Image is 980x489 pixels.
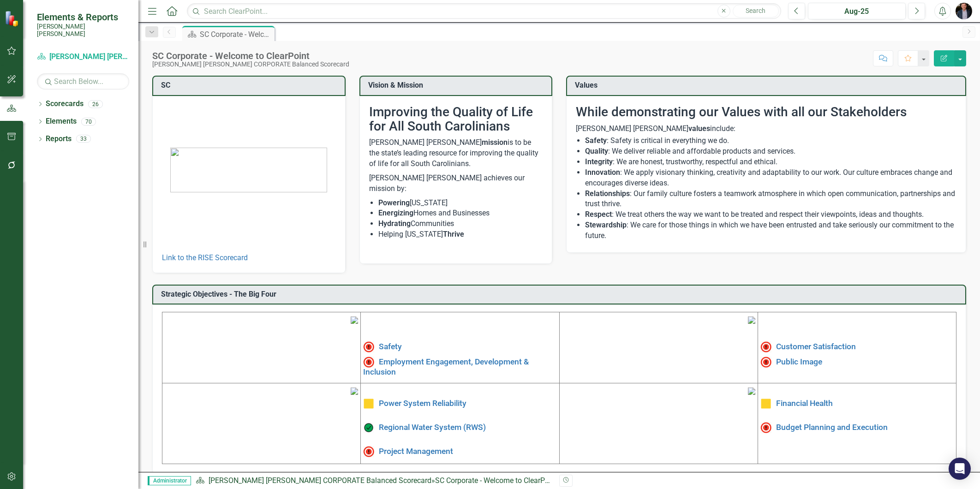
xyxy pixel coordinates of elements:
a: Project Management [379,447,453,456]
strong: Powering [378,198,410,207]
div: » [196,476,552,486]
li: : Safety is critical in everything we do. [585,136,956,146]
strong: Safety [585,136,607,145]
a: Public Image [776,357,822,366]
strong: mission [482,138,508,147]
strong: Integrity [585,157,613,166]
div: SC Corporate - Welcome to ClearPoint [200,29,272,40]
li: [US_STATE] [378,198,543,209]
a: Reports [46,134,72,144]
h3: Strategic Objectives - The Big Four [161,290,961,298]
li: : We are honest, trustworthy, respectful and ethical. [585,157,956,167]
h2: Improving the Quality of Life for All South Carolinians [369,105,543,134]
button: Aug-25 [808,3,906,19]
img: Caution [760,398,771,409]
span: Administrator [148,476,191,485]
div: Aug-25 [811,6,902,17]
strong: Energizing [378,209,413,217]
img: mceclip4.png [748,388,755,395]
img: Not Meeting Target [363,446,374,457]
strong: Thrive [443,230,464,239]
img: mceclip2%20v3.png [748,316,755,324]
p: [PERSON_NAME] [PERSON_NAME] achieves our mission by: [369,171,543,196]
li: Helping [US_STATE] [378,229,543,240]
li: Communities [378,219,543,229]
div: 26 [88,100,103,108]
a: Budget Planning and Execution [776,423,888,432]
h3: Values [575,81,961,89]
li: : We apply visionary thinking, creativity and adaptability to our work. Our culture embraces chan... [585,167,956,189]
strong: Innovation [585,168,620,177]
img: ClearPoint Strategy [5,11,21,27]
strong: Hydrating [378,219,411,228]
strong: Respect [585,210,612,219]
span: Search [746,7,765,14]
h3: SC [161,81,340,89]
a: Safety [379,342,402,351]
li: : We deliver reliable and affordable products and services. [585,146,956,157]
input: Search ClearPoint... [187,3,781,19]
input: Search Below... [37,73,129,89]
a: Customer Satisfaction [776,342,856,351]
a: [PERSON_NAME] [PERSON_NAME] CORPORATE Balanced Scorecard [209,476,431,485]
div: 33 [76,135,91,143]
button: Search [733,5,779,18]
a: Scorecards [46,99,84,109]
h2: While demonstrating our Values with all our Stakeholders [576,105,956,119]
p: [PERSON_NAME] [PERSON_NAME] include: [576,124,956,134]
img: Caution [363,398,374,409]
img: Not Meeting Target [760,422,771,433]
li: : We care for those things in which we have been entrusted and take seriously our commitment to t... [585,220,956,241]
a: Link to the RISE Scorecard [162,253,248,262]
li: : We treat others the way we want to be treated and respect their viewpoints, ideas and thoughts. [585,209,956,220]
img: Not Meeting Target [760,357,771,368]
li: Homes and Businesses [378,208,543,219]
span: Elements & Reports [37,12,129,23]
img: mceclip3%20v3.png [351,388,358,395]
strong: Relationships [585,189,630,198]
a: Power System Reliability [379,399,466,408]
div: SC Corporate - Welcome to ClearPoint [152,51,349,61]
a: Elements [46,116,77,127]
div: [PERSON_NAME] [PERSON_NAME] CORPORATE Balanced Scorecard [152,61,349,68]
img: High Alert [760,341,771,352]
img: mceclip1%20v4.png [351,316,358,324]
div: SC Corporate - Welcome to ClearPoint [435,476,557,485]
strong: Quality [585,147,608,155]
div: Open Intercom Messenger [949,458,971,480]
li: : Our family culture fosters a teamwork atmosphere in which open communication, partnerships and ... [585,189,956,210]
a: Financial Health [776,399,833,408]
img: Chris Amodeo [956,3,972,19]
h3: Vision & Mission [368,81,547,89]
strong: Stewardship [585,221,627,229]
img: On Target [363,422,374,433]
div: 70 [81,118,96,125]
p: [PERSON_NAME] [PERSON_NAME] is to be the state’s leading resource for improving the quality of li... [369,137,543,171]
a: Employment Engagement, Development & Inclusion [363,357,529,376]
a: Regional Water System (RWS) [379,423,486,432]
a: [PERSON_NAME] [PERSON_NAME] CORPORATE Balanced Scorecard [37,52,129,62]
small: [PERSON_NAME] [PERSON_NAME] [37,23,129,38]
strong: values [688,124,710,133]
img: Not Meeting Target [363,357,374,368]
img: High Alert [363,341,374,352]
